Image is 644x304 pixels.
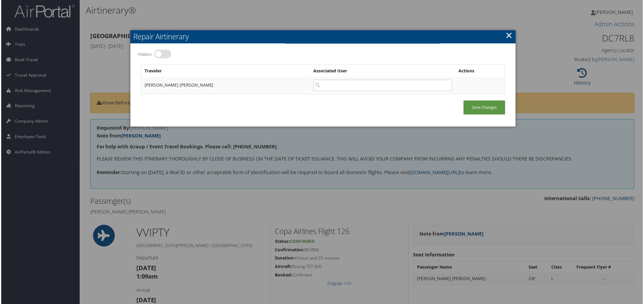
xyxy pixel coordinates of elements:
[144,82,213,88] span: [PERSON_NAME] [PERSON_NAME]
[456,66,506,77] th: Actions
[141,66,310,77] th: Traveler
[506,29,513,41] a: ×
[464,101,506,115] a: Save Changes
[130,30,517,44] h2: Repair Airtinerary
[311,66,456,77] th: Associated User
